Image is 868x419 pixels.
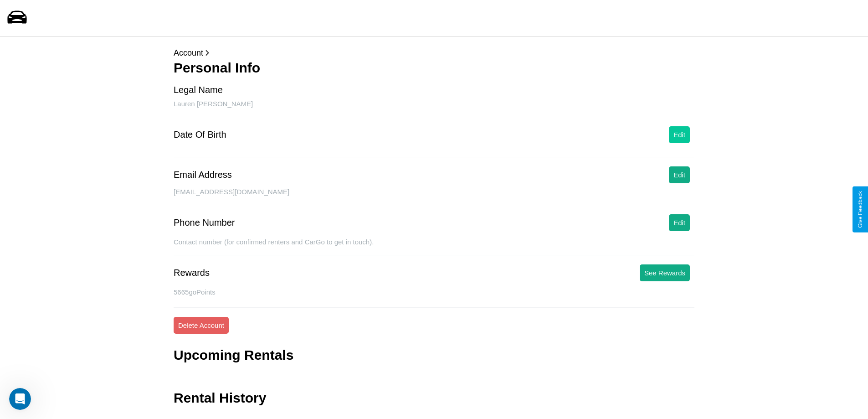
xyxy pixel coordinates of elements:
div: Legal Name [174,85,223,95]
div: Date Of Birth [174,129,226,140]
div: Give Feedback [857,191,863,228]
button: Edit [669,126,690,143]
p: Account [174,46,694,60]
h3: Personal Info [174,60,694,76]
div: Phone Number [174,217,235,228]
h3: Rental History [174,390,266,406]
div: Contact number (for confirmed renters and CarGo to get in touch). [174,238,694,255]
div: [EMAIL_ADDRESS][DOMAIN_NAME] [174,188,694,205]
div: Rewards [174,268,210,278]
iframe: Intercom live chat [9,388,31,410]
button: Delete Account [174,317,229,334]
h3: Upcoming Rentals [174,347,293,363]
div: Lauren [PERSON_NAME] [174,100,694,117]
button: Edit [669,214,690,231]
p: 5665 goPoints [174,286,694,298]
div: Email Address [174,170,232,180]
button: See Rewards [640,264,690,281]
button: Edit [669,166,690,183]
